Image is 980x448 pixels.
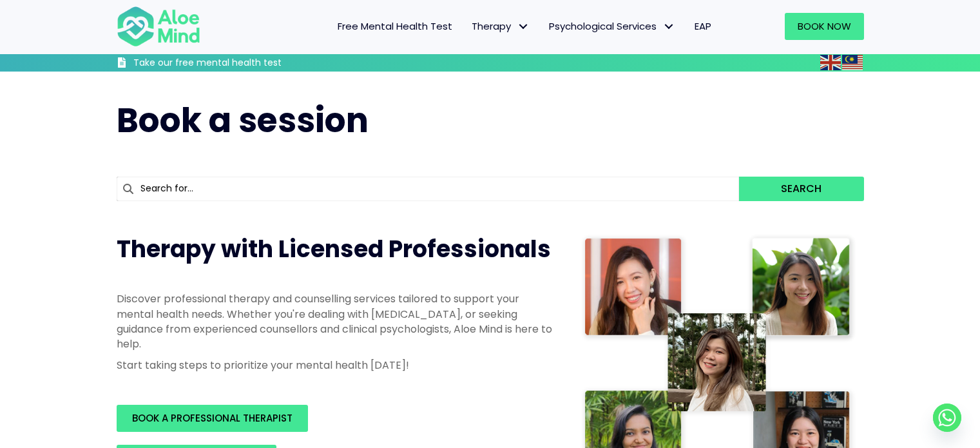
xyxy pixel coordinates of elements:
[117,233,551,266] span: Therapy with Licensed Professionals
[820,55,842,70] a: English
[472,19,530,33] span: Therapy
[785,13,864,40] a: Book Now
[117,358,555,373] p: Start taking steps to prioritize your mental health [DATE]!
[117,5,200,48] img: Aloe mind Logo
[338,19,452,33] span: Free Mental Health Test
[842,55,864,70] a: Malay
[117,405,308,432] a: BOOK A PROFESSIONAL THERAPIST
[133,57,351,70] h3: Take our free mental health test
[660,17,678,36] span: Psychological Services: submenu
[117,177,740,201] input: Search for...
[462,13,539,40] a: TherapyTherapy: submenu
[933,404,961,432] a: Whatsapp
[514,17,533,36] span: Therapy: submenu
[549,19,675,33] span: Psychological Services
[328,13,462,40] a: Free Mental Health Test
[117,291,555,351] p: Discover professional therapy and counselling services tailored to support your mental health nee...
[539,13,685,40] a: Psychological ServicesPsychological Services: submenu
[117,97,369,144] span: Book a session
[695,19,711,33] span: EAP
[739,177,863,201] button: Search
[842,55,863,70] img: ms
[820,55,841,70] img: en
[117,57,351,72] a: Take our free mental health test
[132,411,293,425] span: BOOK A PROFESSIONAL THERAPIST
[685,13,721,40] a: EAP
[798,19,851,33] span: Book Now
[217,13,721,40] nav: Menu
